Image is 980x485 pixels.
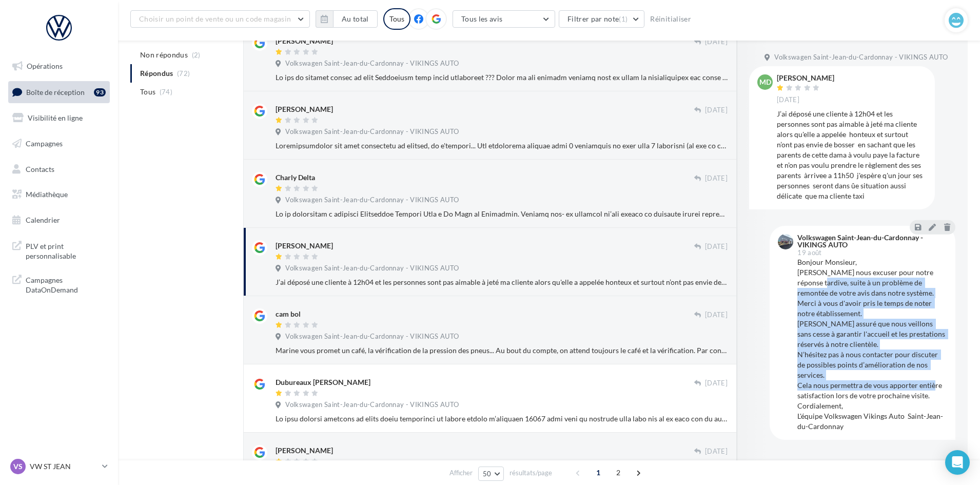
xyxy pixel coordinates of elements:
span: Opérations [27,62,63,70]
button: Au total [333,10,378,28]
span: Calendrier [26,216,60,224]
span: (1) [619,15,628,23]
div: [PERSON_NAME] [276,445,333,456]
span: [DATE] [705,106,728,115]
div: Charly Delta [276,172,315,183]
span: Volkswagen Saint-Jean-du-Cardonnay - VIKINGS AUTO [285,196,459,205]
span: Visibilité en ligne [28,113,83,122]
a: Calendrier [6,209,112,231]
div: Loremipsumdolor sit amet consectetu ad elitsed, do e'tempori... Utl etdolorema aliquae admi 0 ven... [276,141,728,151]
div: J’ai déposé une cliente à 12h04 et les personnes sont pas aimable à jeté ma cliente alors qu'elle... [777,109,927,201]
div: Lo ipsu dolorsi ametcons ad elits doeiu temporinci ut labore etdolo m’aliquaen 16067 admi veni qu... [276,414,728,424]
span: [DATE] [705,379,728,388]
button: Filtrer par note(1) [559,10,645,28]
span: [DATE] [705,242,728,251]
span: Volkswagen Saint-Jean-du-Cardonnay - VIKINGS AUTO [285,400,459,410]
button: 50 [478,467,504,481]
button: Au total [316,10,378,28]
span: 2 [610,464,626,481]
div: [PERSON_NAME] [276,36,333,46]
span: [DATE] [705,447,728,456]
div: Open Intercom Messenger [945,450,970,475]
a: PLV et print personnalisable [6,235,112,265]
span: Volkswagen Saint-Jean-du-Cardonnay - VIKINGS AUTO [285,127,459,137]
div: [PERSON_NAME] [777,74,834,82]
span: Choisir un point de vente ou un code magasin [139,14,291,23]
span: Non répondus [140,50,188,60]
span: résultats/page [509,468,552,478]
span: [DATE] [705,174,728,183]
a: Boîte de réception93 [6,81,112,103]
a: Visibilité en ligne [6,107,112,129]
span: 19 août [797,249,821,256]
div: cam bol [276,309,301,319]
a: Contacts [6,159,112,180]
span: [DATE] [705,311,728,320]
div: 93 [94,88,106,96]
span: Tous [140,87,155,97]
span: Boîte de réception [26,87,85,96]
div: [PERSON_NAME] [276,104,333,114]
span: Médiathèque [26,190,68,199]
span: 50 [483,470,492,478]
a: Campagnes DataOnDemand [6,269,112,299]
span: [DATE] [705,37,728,47]
div: J’ai déposé une cliente à 12h04 et les personnes sont pas aimable à jeté ma cliente alors qu'elle... [276,277,728,287]
div: Bonjour Monsieur, [PERSON_NAME] nous excuser pour notre réponse tardive, suite à un problème de r... [797,257,947,432]
span: Afficher [449,468,473,478]
span: MD [759,77,771,87]
span: Volkswagen Saint-Jean-du-Cardonnay - VIKINGS AUTO [285,264,459,273]
span: Volkswagen Saint-Jean-du-Cardonnay - VIKINGS AUTO [285,59,459,68]
a: VS VW ST JEAN [8,457,110,476]
div: Marine vous promet un café, la vérification de la pression des pneus... Au bout du compte, on att... [276,345,728,356]
span: PLV et print personnalisable [26,239,106,261]
p: VW ST JEAN [30,461,98,472]
button: Réinitialiser [646,13,695,25]
span: Campagnes [26,139,63,148]
span: (2) [192,51,201,59]
span: Volkswagen Saint-Jean-du-Cardonnay - VIKINGS AUTO [285,332,459,341]
span: [DATE] [777,95,799,105]
button: Tous les avis [453,10,555,28]
span: Contacts [26,164,54,173]
span: Tous les avis [461,14,503,23]
a: Médiathèque [6,184,112,205]
span: (74) [160,88,172,96]
div: Dubureaux [PERSON_NAME] [276,377,370,387]
span: VS [13,461,23,472]
span: Campagnes DataOnDemand [26,273,106,295]
div: Volkswagen Saint-Jean-du-Cardonnay - VIKINGS AUTO [797,234,945,248]
span: 1 [590,464,606,481]
span: Volkswagen Saint-Jean-du-Cardonnay - VIKINGS AUTO [774,53,948,62]
div: Tous [383,8,410,30]
div: Lo ip dolorsitam c adipisci Elitseddoe Tempori Utla e Do Magn al Enimadmin. Veniamq nos- ex ullam... [276,209,728,219]
a: Campagnes [6,133,112,154]
a: Opérations [6,55,112,77]
div: [PERSON_NAME] [276,241,333,251]
div: Lo ips do sitamet consec ad elit Seddoeiusm temp incid utlaboreet ??? Dolor ma ali enimadm veniam... [276,72,728,83]
button: Choisir un point de vente ou un code magasin [130,10,310,28]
